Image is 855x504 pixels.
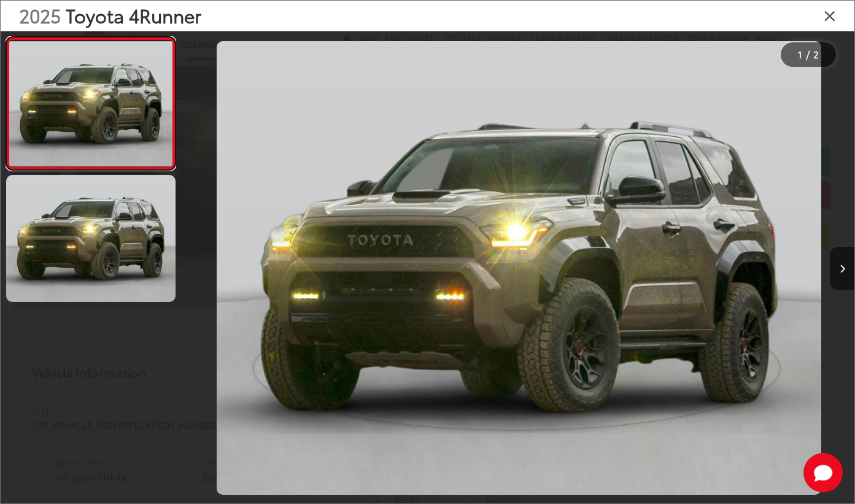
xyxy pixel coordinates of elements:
svg: Start Chat [803,453,843,492]
img: 2025 Toyota 4Runner TRD Sport [217,41,821,495]
img: 2025 Toyota 4Runner TRD Sport [4,174,177,303]
button: Toggle Chat Window [803,453,843,492]
i: Close gallery [824,7,836,23]
span: 2 [813,47,819,61]
span: Toyota 4Runner [66,2,201,28]
span: 2025 [19,2,61,28]
button: Next image [830,247,854,290]
div: 2025 Toyota 4Runner TRD Sport 0 [184,41,854,495]
span: 1 [798,47,802,61]
img: 2025 Toyota 4Runner TRD Sport [7,41,174,166]
span: / [805,50,811,59]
